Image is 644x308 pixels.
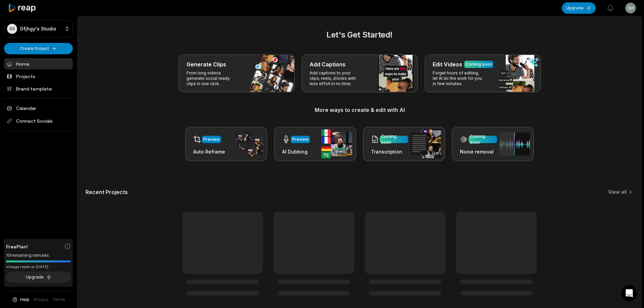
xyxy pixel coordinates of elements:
h3: Transcription [371,148,408,155]
img: noise_removal.png [499,132,530,156]
a: Terms [52,297,65,303]
button: Upgrade [6,271,71,283]
div: Coming soon [470,133,496,145]
div: Preview [292,136,309,142]
div: GS [7,24,17,34]
h2: Let's Get Started! [86,29,634,41]
p: Gfjhgy's Studio [20,26,56,32]
a: Brand template [4,83,73,94]
div: Preview [203,136,220,142]
div: Coming soon [381,133,407,145]
span: Connect Socials [4,115,73,127]
img: transcription.png [410,129,441,158]
span: Help [20,297,30,303]
a: Home [4,58,73,69]
div: *Usage resets on [DATE] [6,264,71,269]
div: 10 remaining minutes [6,252,71,259]
h3: Add Captions [310,60,345,68]
h3: Generate Clips [186,60,226,68]
div: Coming soon [466,61,492,67]
h3: Auto Reframe [193,148,225,155]
button: Create Project [4,43,73,54]
span: Free Plan! [6,243,28,250]
p: Add captions to your clips, reels, stories with less effort in no time. [310,70,362,86]
p: From long videos generate social ready clips in one click. [186,70,238,86]
img: auto_reframe.png [232,131,263,157]
img: ai_dubbing.png [321,129,352,159]
h3: Noise removal [460,148,497,155]
h3: AI Dubbing [282,148,310,155]
a: Calendar [4,103,73,114]
button: Help [12,297,30,303]
h3: Edit Videos [433,60,462,68]
button: Upgrade [562,2,596,14]
div: Open Intercom Messenger [621,285,637,301]
a: Privacy [34,297,48,303]
a: View all [608,189,627,195]
h3: More ways to create & edit with AI [86,106,634,114]
a: Projects [4,71,73,82]
h2: Recent Projects [86,189,128,195]
p: Forget hours of editing, let AI do the work for you in few minutes. [433,70,485,86]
